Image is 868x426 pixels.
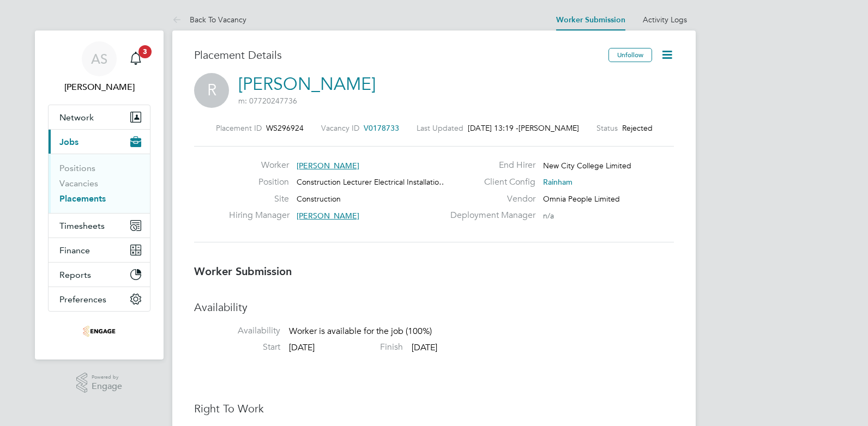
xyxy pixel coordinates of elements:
[92,373,122,382] span: Powered by
[317,342,403,353] label: Finish
[76,373,123,393] a: Powered byEngage
[444,177,535,188] label: Client Config
[194,300,674,314] h3: Availability
[172,15,246,25] a: Back To Vacancy
[321,123,359,133] label: Vacancy ID
[297,211,359,221] span: [PERSON_NAME]
[83,322,116,340] img: omniapeople-logo-retina.png
[519,123,579,133] span: [PERSON_NAME]
[59,245,90,255] span: Finance
[59,221,105,231] span: Timesheets
[468,123,519,133] span: [DATE] 13:19 -
[59,193,106,204] a: Placements
[229,210,289,221] label: Hiring Manager
[297,161,359,171] span: [PERSON_NAME]
[216,123,262,133] label: Placement ID
[48,41,150,94] a: AS[PERSON_NAME]
[608,48,652,62] button: Unfollow
[543,211,554,221] span: n/a
[364,123,399,133] span: V0178733
[49,287,150,311] button: Preferences
[48,322,150,340] a: Go to home page
[194,73,229,108] span: R
[238,96,297,106] span: m: 07720247736
[194,401,674,416] h3: Right To Work
[59,178,98,188] a: Vacancies
[412,342,437,353] span: [DATE]
[49,130,150,154] button: Jobs
[297,177,447,187] span: Construction Lecturer Electrical Installatio…
[556,15,625,25] a: Worker Submission
[543,161,631,171] span: New City College Limited
[49,263,150,287] button: Reports
[92,382,122,391] span: Engage
[138,45,152,58] span: 3
[417,123,463,133] label: Last Updated
[297,194,341,204] span: Construction
[48,81,150,94] span: Amy Savva
[596,123,618,133] label: Status
[59,270,91,280] span: Reports
[59,112,94,123] span: Network
[622,123,653,133] span: Rejected
[49,154,150,213] div: Jobs
[49,105,150,129] button: Network
[229,177,289,188] label: Position
[49,238,150,262] button: Finance
[289,342,315,353] span: [DATE]
[289,326,432,337] span: Worker is available for the job (100%)
[229,160,289,171] label: Worker
[194,342,280,353] label: Start
[266,123,304,133] span: WS296924
[194,325,280,337] label: Availability
[59,137,79,147] span: Jobs
[49,214,150,238] button: Timesheets
[643,15,687,25] a: Activity Logs
[91,52,107,66] span: AS
[35,31,164,360] nav: Main navigation
[59,294,106,305] span: Preferences
[238,74,376,95] a: [PERSON_NAME]
[444,160,535,171] label: End Hirer
[444,193,535,205] label: Vendor
[59,163,95,173] a: Positions
[444,210,535,221] label: Deployment Manager
[194,265,292,278] b: Worker Submission
[229,193,289,205] label: Site
[194,48,600,62] h3: Placement Details
[543,194,620,204] span: Omnia People Limited
[125,41,147,76] a: 3
[543,177,572,187] span: Rainham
